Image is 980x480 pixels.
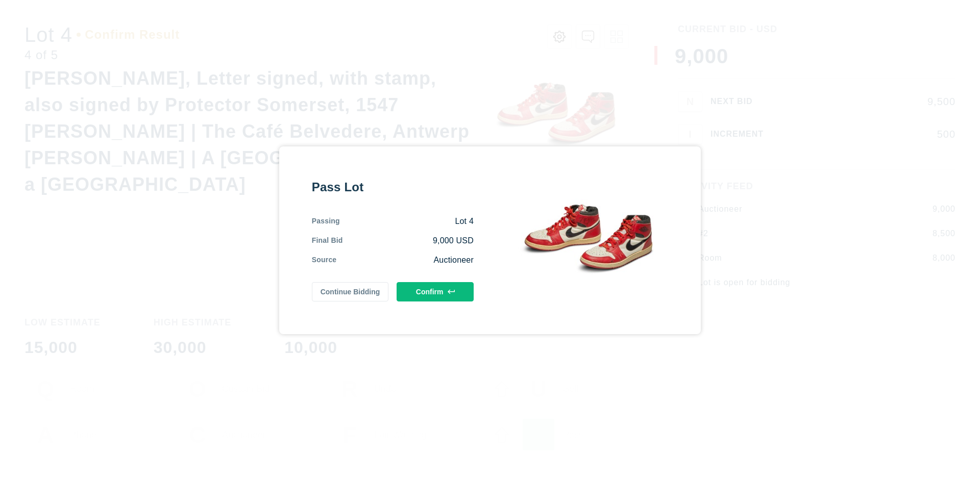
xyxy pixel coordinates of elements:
[340,216,474,227] div: Lot 4
[312,235,343,246] div: Final Bid
[343,235,474,246] div: 9,000 USD
[312,179,474,195] div: Pass Lot
[312,216,340,227] div: Passing
[312,282,389,301] button: Continue Bidding
[312,255,337,266] div: Source
[336,255,474,266] div: Auctioneer
[397,282,474,301] button: Confirm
